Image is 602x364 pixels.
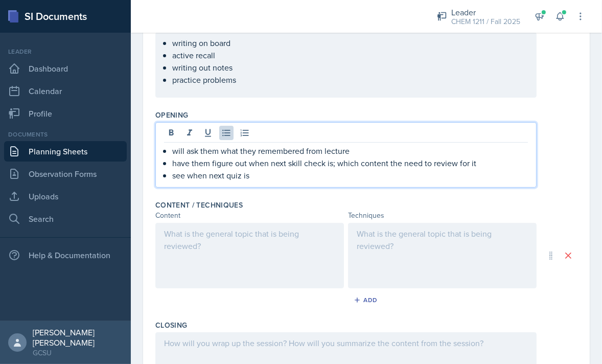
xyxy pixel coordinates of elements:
[4,103,127,124] a: Profile
[155,110,188,120] label: Opening
[356,296,378,304] div: Add
[155,210,344,221] div: Content
[451,6,520,18] div: Leader
[33,348,123,358] div: GCSU
[4,186,127,207] a: Uploads
[4,130,127,139] div: Documents
[172,169,528,181] p: see when next quiz is
[4,164,127,184] a: Observation Forms
[155,320,187,330] label: Closing
[348,210,537,221] div: Techniques
[155,200,243,210] label: Content / Techniques
[4,58,127,79] a: Dashboard
[4,245,127,265] div: Help & Documentation
[4,47,127,56] div: Leader
[4,141,127,162] a: Planning Sheets
[350,292,383,308] button: Add
[4,81,127,101] a: Calendar
[172,37,528,49] p: writing on board
[172,157,528,169] p: have them figure out when next skill check is; which content the need to review for it
[172,61,528,74] p: writing out notes
[172,74,528,86] p: practice problems
[33,327,123,348] div: [PERSON_NAME] [PERSON_NAME]
[172,49,528,61] p: active recall
[4,209,127,229] a: Search
[172,145,528,157] p: will ask them what they remembered from lecture
[451,16,520,27] div: CHEM 1211 / Fall 2025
